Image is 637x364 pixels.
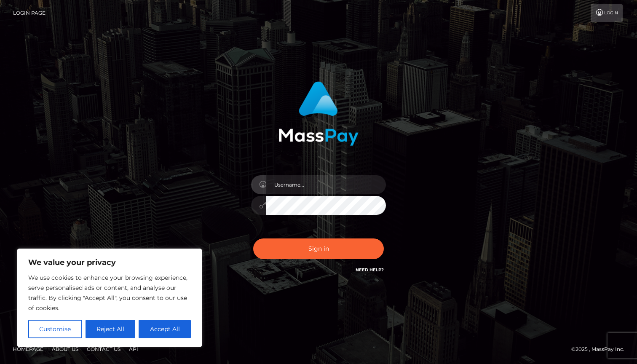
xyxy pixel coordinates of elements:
[253,238,384,259] button: Sign in
[17,249,202,347] div: We value your privacy
[571,345,631,354] div: © 2025 , MassPay Inc.
[9,343,47,356] a: Homepage
[266,175,386,194] input: Username...
[86,320,136,338] button: Reject All
[13,4,45,22] a: Login Page
[139,320,191,338] button: Accept All
[591,4,623,22] a: Login
[28,320,82,338] button: Customise
[83,343,124,356] a: Contact Us
[28,273,191,313] p: We use cookies to enhance your browsing experience, serve personalised ads or content, and analys...
[48,343,82,356] a: About Us
[28,257,191,268] p: We value your privacy
[356,267,384,273] a: Need Help?
[126,343,142,356] a: API
[278,81,359,146] img: MassPay Login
